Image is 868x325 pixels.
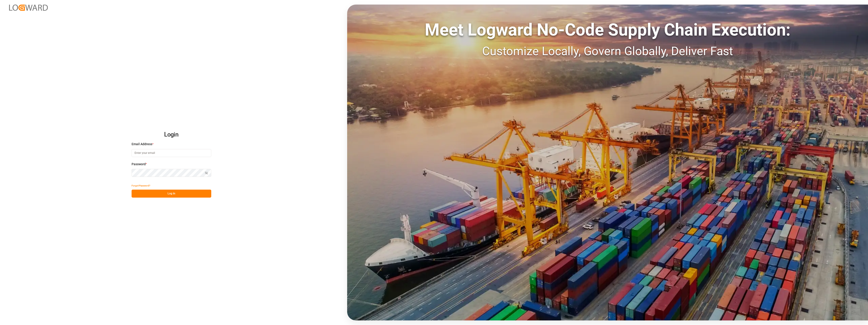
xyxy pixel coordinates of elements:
div: Meet Logward No-Code Supply Chain Execution: [347,17,868,42]
span: Email Address [132,142,152,147]
input: Enter your email [132,149,211,157]
button: Log In [132,190,211,198]
div: Customize Locally, Govern Globally, Deliver Fast [347,42,868,60]
h2: Login [132,127,211,142]
span: Password [132,162,146,167]
img: Logward_new_orange.png [9,5,48,11]
button: Forgot Password? [132,182,150,190]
